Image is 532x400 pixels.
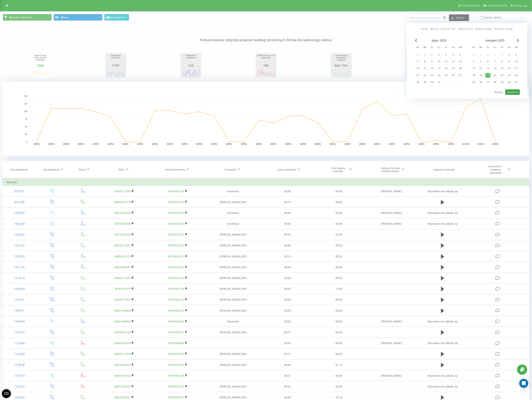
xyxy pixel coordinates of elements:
[471,73,476,78] div: 18
[204,208,262,218] td: Voicemail
[204,229,262,240] td: [PERSON_NAME] (SIP)
[499,59,506,65] div: pt 8 sie 2025
[332,67,351,79] div: A chart.
[415,45,421,51] abbr: poniedziałek
[168,363,184,367] a: 48799382767
[458,73,463,78] div: 27
[506,66,513,71] div: sob 16 sie 2025
[493,59,497,64] div: 7
[494,27,513,31] a: Poprzedni miesiąc
[313,197,365,208] td: 08:00
[9,16,31,19] span: Wszystkie połączenia
[499,45,505,51] abbr: piątek
[514,66,519,71] div: 17
[451,59,456,64] div: 12
[31,54,50,64] div: Łączna liczba wykonanych połączeń
[475,27,492,31] a: Bieżący miesiąc
[204,218,262,229] td: Voicemail
[114,309,131,312] a: 48691060602
[3,14,52,21] button: Wszystkie połączenia
[478,73,483,78] div: 19
[486,80,490,85] div: 27
[168,330,184,334] a: 48799382767
[492,90,505,95] button: Anuluj
[477,59,484,65] div: wt 5 sie 2025
[500,80,505,85] div: 29
[492,73,499,78] div: czw 21 sie 2025
[7,209,32,217] div: 19:56:03
[25,133,27,135] text: 25
[114,233,131,236] a: 48733209206
[507,52,512,57] div: 2
[436,52,443,58] div: czw 3 lip 2025
[24,110,27,112] text: 100
[262,218,313,229] td: 00:09
[470,66,477,71] div: pon 11 sie 2025
[414,73,421,78] div: pon 21 lip 2025
[505,90,520,95] button: Zastosuj
[257,67,275,79] svg: A chart.
[114,200,131,204] a: 48605220170
[517,39,519,42] span: Next Month
[168,189,184,193] a: 48799362210
[374,143,380,145] text: [DATE]
[478,80,483,85] div: 26
[443,66,450,71] div: pt 18 lip 2025
[514,80,519,85] div: 31
[2,389,11,398] button: Open CMP widget
[484,73,492,78] div: śr 20 sie 2025
[31,67,50,79] svg: A chart.
[262,208,313,218] td: 00:04
[477,73,484,78] div: wt 19 sie 2025
[451,66,456,71] div: 19
[168,265,184,269] a: 48799362210
[106,54,125,64] div: Połączenia odebrane
[137,143,143,145] text: [DATE]
[507,73,512,78] div: 23
[118,168,125,171] div: Klient
[108,143,114,145] text: [DATE]
[78,143,84,145] text: [DATE]
[421,52,428,58] div: wt 1 lip 2025
[3,82,529,156] svg: A chart.
[415,73,420,78] div: 21
[421,59,428,65] div: wt 8 lip 2025
[499,66,506,71] div: pt 15 sie 2025
[114,330,131,334] a: 48500390185
[506,80,513,85] div: sob 30 sie 2025
[422,59,427,64] div: 8
[24,95,27,97] text: 150
[122,143,128,145] text: [DATE]
[477,66,484,71] div: wt 12 sie 2025
[109,16,125,19] span: Harmonogram
[470,73,477,78] div: pon 18 sie 2025
[458,66,463,71] div: 20
[422,73,427,78] div: 22
[428,80,436,85] div: śr 30 lip 2025
[436,66,443,71] div: czw 17 lip 2025
[389,143,395,145] text: [DATE]
[451,73,456,78] div: 26
[457,73,464,78] div: ndz 27 lip 2025
[241,143,247,145] text: [DATE]
[450,73,457,78] div: sob 26 lip 2025
[211,143,217,145] text: [DATE]
[415,66,420,71] div: 14
[114,320,131,323] a: 48691060602
[513,80,520,85] div: ndz 31 sie 2025
[226,143,232,145] text: [DATE]
[493,73,497,78] div: 21
[457,27,473,31] a: Ostatnie 30 dni
[458,45,463,51] abbr: niedziela
[380,167,400,173] div: Nazwa schematu przekierowania
[428,189,458,193] span: Rozmowa nie odbyła się
[470,39,520,43] div: sierpień 2025
[450,59,457,65] div: sob 12 lip 2025
[63,143,69,145] text: [DATE]
[492,80,499,85] div: czw 28 sie 2025
[182,64,200,67] div: 123
[500,52,505,57] div: 1
[422,45,428,51] abbr: wtorek
[448,143,454,145] text: [DATE]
